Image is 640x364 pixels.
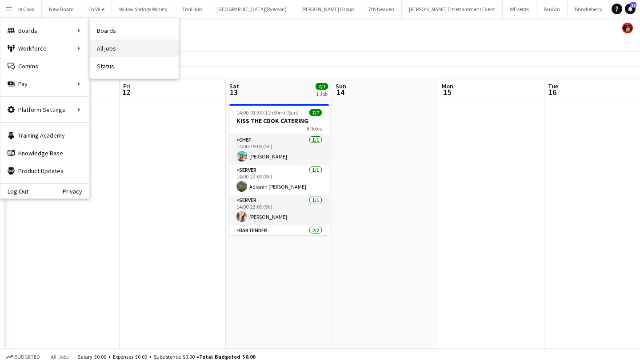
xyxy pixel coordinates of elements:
[547,87,558,97] span: 16
[42,0,81,18] button: New Board
[503,0,536,18] button: WEvents
[112,0,175,18] button: Willow Springs Winery
[123,82,130,90] span: Fri
[309,109,322,116] span: 7/7
[0,22,89,40] div: Boards
[4,352,41,362] button: Budgeted
[622,23,633,33] app-user-avatar: Yani Salas
[63,188,89,195] a: Privacy
[229,195,329,226] app-card-role: SERVER1/114:00-23:00 (9h)[PERSON_NAME]
[14,354,40,360] span: Budgeted
[229,135,329,165] app-card-role: CHEF1/114:00-19:00 (5h)[PERSON_NAME]
[440,87,453,97] span: 15
[316,91,328,97] div: 1 Job
[402,0,503,18] button: [PERSON_NAME] Entertainment Event
[236,109,299,116] span: 14:00-01:30 (11h30m) (Sun)
[78,353,255,360] div: Salary $0.00 + Expenses $0.00 + Subsistence $0.00 =
[209,0,294,18] button: [GEOGRAPHIC_DATA](Ryerson)
[199,353,255,360] span: Total Budgeted $0.00
[568,0,610,18] button: Brindleberry
[229,82,239,90] span: Sat
[229,165,329,195] app-card-role: SERVER1/114:00-22:00 (8h)Adianin [PERSON_NAME]
[229,226,329,269] app-card-role: BARTENDER2/214:00-01:30 (11h30m)
[307,125,322,132] span: 6 Roles
[90,22,179,40] a: Boards
[90,40,179,57] a: All jobs
[0,144,89,162] a: Knowledge Base
[630,2,636,8] span: 32
[0,188,28,195] a: Log Out
[536,0,568,18] button: PanAm
[361,0,402,18] button: 7th heaven
[229,104,329,235] app-job-card: 14:00-01:30 (11h30m) (Sun)7/7KISS THE COOK CATERING6 RolesCHEF1/114:00-19:00 (5h)[PERSON_NAME]SER...
[334,87,346,97] span: 14
[122,87,130,97] span: 12
[336,82,346,90] span: Sun
[81,0,112,18] button: En Ville
[229,117,329,125] h3: KISS THE COOK CATERING
[0,75,89,93] div: Pay
[294,0,361,18] button: [PERSON_NAME] Group
[0,162,89,180] a: Product Updates
[316,83,328,90] span: 7/7
[0,101,89,119] div: Platform Settings
[0,127,89,144] a: Training Academy
[90,57,179,75] a: Status
[175,0,209,18] button: TrailHub
[49,353,70,360] span: All jobs
[0,40,89,57] div: Workforce
[625,4,636,14] a: 32
[0,57,89,75] a: Comms
[442,82,453,90] span: Mon
[548,82,558,90] span: Tue
[228,87,239,97] span: 13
